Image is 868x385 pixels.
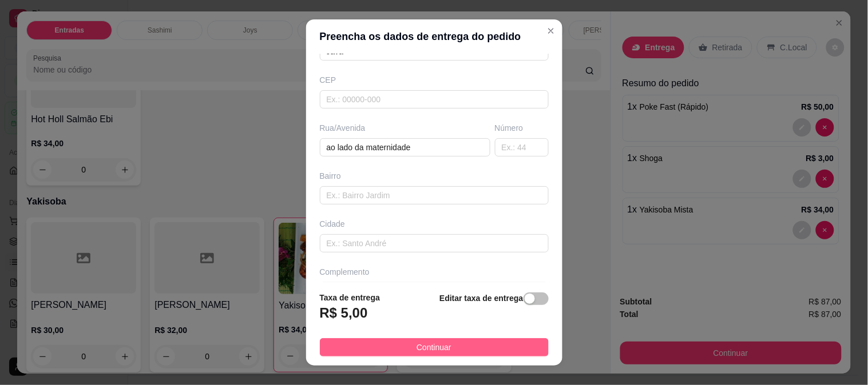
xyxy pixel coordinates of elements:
[306,19,562,54] header: Preencha os dados de entrega do pedido
[320,90,549,109] input: Ex.: 00000-000
[320,266,549,278] div: Complemento
[320,74,549,86] div: CEP
[439,294,523,303] strong: Editar taxa de entrega
[320,170,549,182] div: Bairro
[320,138,490,157] input: Ex.: Rua Oscar Freire
[320,338,549,356] button: Continuar
[495,122,549,134] div: Número
[320,304,368,322] h3: R$ 5,00
[320,218,549,230] div: Cidade
[495,138,549,157] input: Ex.: 44
[542,22,560,40] button: Close
[417,341,451,354] span: Continuar
[320,186,549,204] input: Ex.: Bairro Jardim
[320,234,549,252] input: Ex.: Santo André
[320,122,490,134] div: Rua/Avenida
[320,282,549,300] input: ex: próximo ao posto de gasolina
[320,293,381,302] strong: Taxa de entrega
